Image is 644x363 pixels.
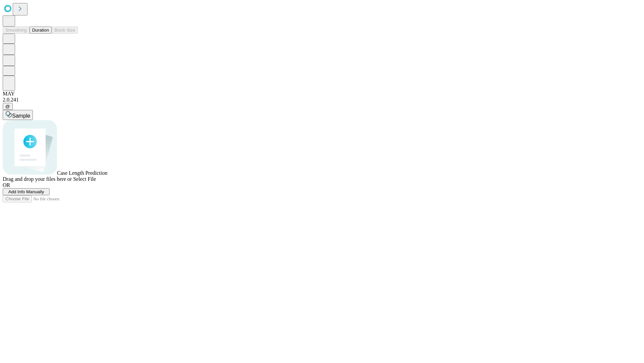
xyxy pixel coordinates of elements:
[3,97,641,103] div: 2.0.241
[8,189,44,194] span: Add Info Manually
[3,27,30,34] button: Smoothing
[3,176,72,182] span: Drag and drop your files here or
[3,182,10,188] span: OR
[52,27,78,34] button: Block Size
[73,176,96,182] span: Select File
[3,110,33,120] button: Sample
[12,113,30,119] span: Sample
[3,188,50,195] button: Add Info Manually
[3,91,641,97] div: MAY
[5,104,10,109] span: @
[3,103,13,110] button: @
[57,170,107,176] span: Case Length Prediction
[30,27,52,34] button: Duration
